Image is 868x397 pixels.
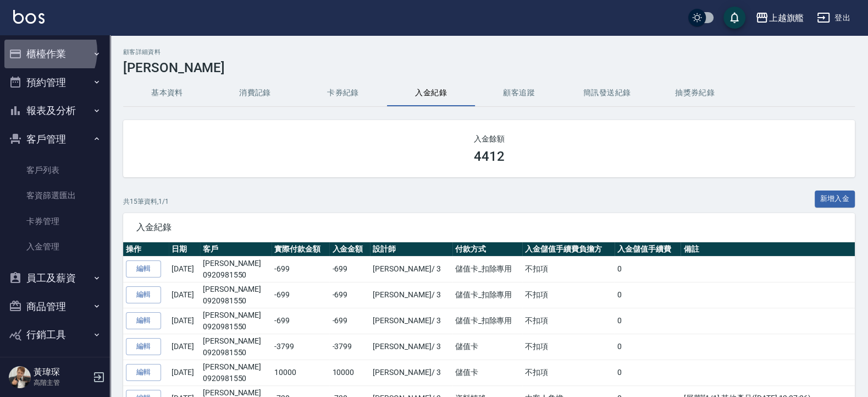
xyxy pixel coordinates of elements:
[272,334,329,360] td: -3799
[474,149,505,164] h3: 4412
[812,8,855,28] button: 登出
[370,256,452,282] td: [PERSON_NAME] / 3
[4,209,106,234] a: 卡券管理
[9,366,31,388] img: Person
[615,256,681,282] td: 0
[169,282,200,308] td: [DATE]
[387,80,475,106] button: 入金紀錄
[452,282,522,308] td: 儲值卡_扣除專用
[4,96,106,125] button: 報表及分析
[272,282,329,308] td: -699
[475,80,563,106] button: 顧客追蹤
[203,321,269,333] p: 0920981550
[272,308,329,334] td: -699
[34,378,90,388] p: 高階主管
[123,242,169,257] th: 操作
[126,338,161,355] a: 編輯
[522,282,615,308] td: 不扣項
[126,312,161,329] a: 編輯
[4,234,106,259] a: 入金管理
[723,7,745,29] button: save
[329,242,370,257] th: 入金金額
[200,334,272,360] td: [PERSON_NAME]
[522,308,615,334] td: 不扣項
[370,334,452,360] td: [PERSON_NAME] / 3
[200,308,272,334] td: [PERSON_NAME]
[4,183,106,208] a: 客資篩選匯出
[4,349,106,378] button: 資料設定
[169,334,200,360] td: [DATE]
[169,360,200,385] td: [DATE]
[211,80,299,106] button: 消費記錄
[452,360,522,385] td: 儲值卡
[615,334,681,360] td: 0
[169,256,200,282] td: [DATE]
[272,256,329,282] td: -699
[329,334,370,360] td: -3799
[681,242,855,257] th: 備註
[563,80,651,106] button: 簡訊發送紀錄
[615,308,681,334] td: 0
[769,11,804,25] div: 上越旗艦
[13,10,45,24] img: Logo
[651,80,739,106] button: 抽獎券紀錄
[123,60,855,75] h3: [PERSON_NAME]
[452,334,522,360] td: 儲值卡
[4,320,106,349] button: 行銷工具
[123,197,169,206] p: 共 15 筆資料, 1 / 1
[200,282,272,308] td: [PERSON_NAME]
[299,80,387,106] button: 卡券紀錄
[200,256,272,282] td: [PERSON_NAME]
[123,80,211,106] button: 基本資料
[136,222,842,233] span: 入金紀錄
[203,347,269,358] p: 0920981550
[370,242,452,257] th: 設計師
[200,242,272,257] th: 客戶
[329,256,370,282] td: -699
[126,286,161,303] a: 編輯
[169,242,200,257] th: 日期
[522,256,615,282] td: 不扣項
[615,242,681,257] th: 入金儲值手續費
[4,157,106,183] a: 客戶列表
[203,295,269,307] p: 0920981550
[4,292,106,321] button: 商品管理
[169,308,200,334] td: [DATE]
[34,367,90,378] h5: 黃瑋琛
[4,68,106,97] button: 預約管理
[329,282,370,308] td: -699
[136,133,842,144] h2: 入金餘額
[615,360,681,385] td: 0
[126,260,161,278] a: 編輯
[272,242,329,257] th: 實際付款金額
[329,360,370,385] td: 10000
[522,360,615,385] td: 不扣項
[751,7,808,29] button: 上越旗艦
[329,308,370,334] td: -699
[123,48,855,56] h2: 顧客詳細資料
[452,308,522,334] td: 儲值卡_扣除專用
[615,282,681,308] td: 0
[370,360,452,385] td: [PERSON_NAME] / 3
[815,191,855,208] button: 新增入金
[4,40,106,68] button: 櫃檯作業
[370,308,452,334] td: [PERSON_NAME] / 3
[203,269,269,281] p: 0920981550
[272,360,329,385] td: 10000
[126,364,161,381] a: 編輯
[4,264,106,292] button: 員工及薪資
[203,373,269,384] p: 0920981550
[200,360,272,385] td: [PERSON_NAME]
[370,282,452,308] td: [PERSON_NAME] / 3
[522,334,615,360] td: 不扣項
[452,256,522,282] td: 儲值卡_扣除專用
[522,242,615,257] th: 入金儲值手續費負擔方
[4,125,106,154] button: 客戶管理
[452,242,522,257] th: 付款方式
